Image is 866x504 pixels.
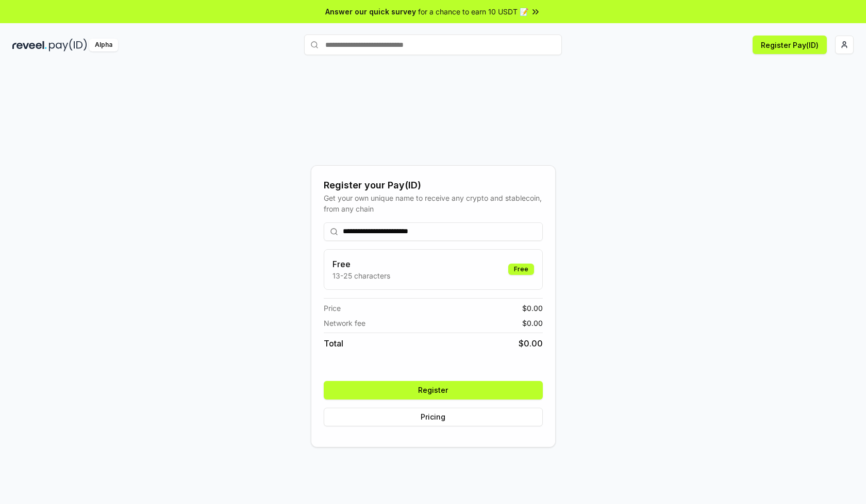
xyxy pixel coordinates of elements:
div: Register your Pay(ID) [324,178,543,193]
div: Get your own unique name to receive any crypto and stablecoin, from any chain [324,193,543,214]
span: for a chance to earn 10 USDT 📝 [418,6,528,17]
button: Register Pay(ID) [753,36,827,54]
p: 13-25 characters [332,270,390,281]
span: Answer our quick survey [325,6,416,17]
div: Alpha [89,39,118,51]
span: Total [324,337,343,350]
button: Register [324,381,543,399]
span: $ 0.00 [519,337,543,350]
span: Price [324,303,341,314]
div: Free [508,264,534,275]
span: $ 0.00 [522,303,543,314]
img: pay_id [49,39,87,51]
h3: Free [332,258,390,270]
span: $ 0.00 [522,318,543,328]
button: Pricing [324,408,543,426]
span: Network fee [324,318,365,328]
img: reveel_dark [12,39,47,51]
